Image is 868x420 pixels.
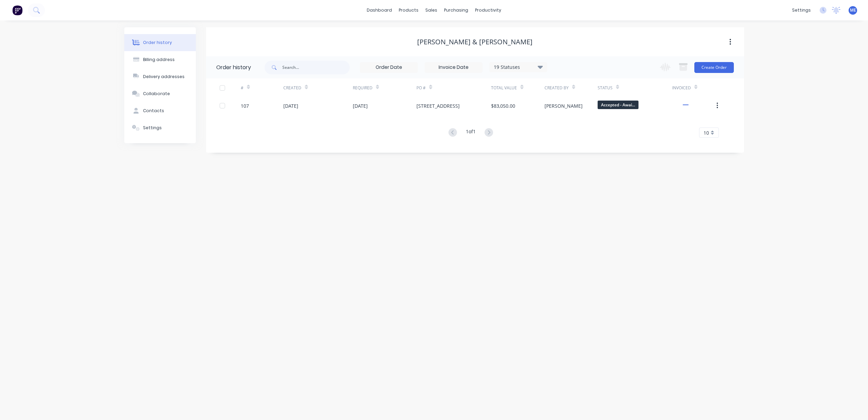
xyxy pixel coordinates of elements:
[491,85,517,91] div: Total Value
[124,34,196,51] button: Order history
[395,5,422,15] div: products
[598,85,613,91] div: Status
[704,129,709,136] span: 10
[598,78,672,97] div: Status
[789,5,814,15] div: settings
[441,5,472,15] div: purchasing
[694,62,734,73] button: Create Order
[672,78,715,97] div: Invoiced
[363,5,395,15] a: dashboard
[672,85,691,91] div: Invoiced
[143,40,172,46] div: Order history
[124,119,196,136] button: Settings
[283,78,352,97] div: Created
[545,78,598,97] div: Created By
[360,62,417,73] input: Order Date
[143,108,164,114] div: Contacts
[353,102,368,109] div: [DATE]
[283,102,298,109] div: [DATE]
[353,85,373,91] div: Required
[466,128,476,138] div: 1 of 1
[425,62,482,73] input: Invoice Date
[124,102,196,119] button: Contacts
[472,5,505,15] div: productivity
[353,78,417,97] div: Required
[598,101,638,109] span: Accepted - Awai...
[545,102,583,109] div: [PERSON_NAME]
[416,102,460,109] div: [STREET_ADDRESS]
[143,57,175,63] div: Billing address
[124,68,196,85] button: Delivery addresses
[491,102,515,109] div: $83,050.00
[216,63,251,72] div: Order history
[124,51,196,68] button: Billing address
[491,78,544,97] div: Total Value
[283,85,301,91] div: Created
[282,61,350,74] input: Search...
[241,102,249,109] div: 107
[416,85,426,91] div: PO #
[422,5,441,15] div: sales
[545,85,569,91] div: Created By
[124,85,196,102] button: Collaborate
[490,63,547,71] div: 19 Statuses
[850,7,856,13] span: ME
[143,91,170,97] div: Collaborate
[241,78,283,97] div: #
[12,5,22,15] img: Factory
[416,78,491,97] div: PO #
[417,38,533,46] div: [PERSON_NAME] & [PERSON_NAME]
[143,125,162,131] div: Settings
[241,85,243,91] div: #
[143,74,185,80] div: Delivery addresses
